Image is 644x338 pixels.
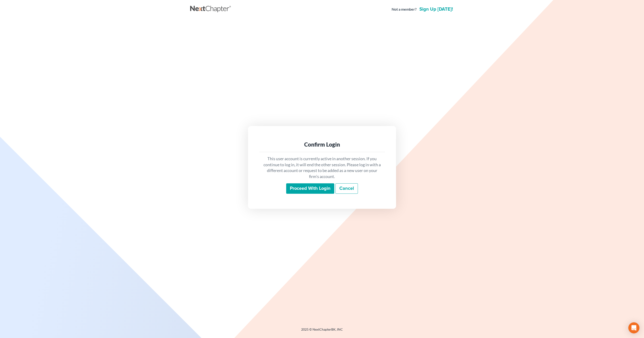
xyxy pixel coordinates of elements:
[335,183,358,194] a: Cancel
[190,327,454,335] div: 2025 © NextChapterBK, INC
[392,7,417,12] strong: Not a member?
[628,322,639,333] div: Open Intercom Messenger
[286,183,334,194] input: Proceed with login
[263,156,381,180] p: This user account is currently active in another session. If you continue to log in, it will end ...
[418,7,454,12] a: Sign up [DATE]!
[263,141,381,148] div: Confirm Login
